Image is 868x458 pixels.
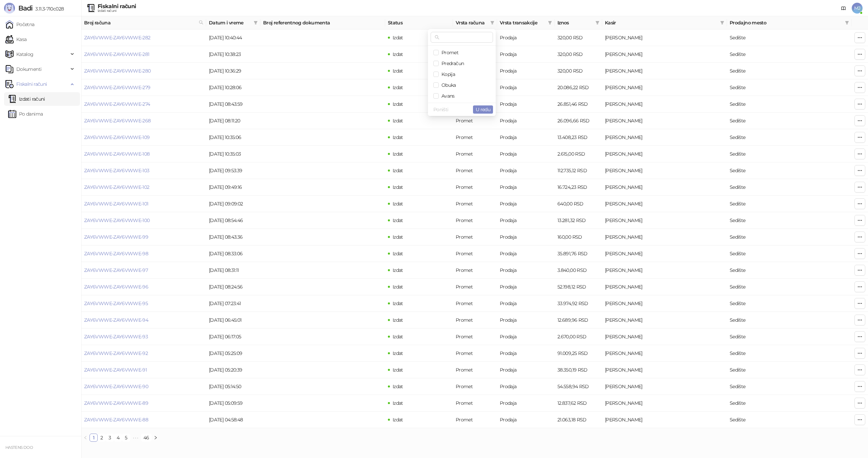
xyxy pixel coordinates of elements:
a: ZAY6VWWE-ZAY6VWWE-95 [84,300,148,306]
td: 13.281,32 RSD [555,212,602,229]
span: Izdat [393,284,403,290]
td: Miloš Jovović [602,412,727,428]
td: [DATE] 10:28:06 [206,79,260,96]
td: Sedište [727,196,852,212]
td: Sedište [727,63,852,79]
td: Miloš Jovović [602,395,727,412]
td: Miloš Jovović [602,245,727,262]
a: ZAY6VWWE-ZAY6VWWE-279 [84,84,151,91]
td: [DATE] 08:24:56 [206,279,260,295]
td: Promet [453,262,497,279]
td: 35.891,76 RSD [555,245,602,262]
td: 320,00 RSD [555,46,602,63]
span: Dokumenti [16,62,41,76]
a: 4 [114,434,122,441]
td: Promet [453,362,497,378]
td: Prodaja [497,378,555,395]
td: Promet [453,212,497,229]
a: ZAY6VWWE-ZAY6VWWE-93 [84,334,148,340]
span: Promet [439,49,458,56]
li: 4 [114,434,122,442]
td: ZAY6VWWE-ZAY6VWWE-274 [81,96,206,113]
td: ZAY6VWWE-ZAY6VWWE-281 [81,46,206,63]
a: 5 [122,434,130,441]
td: Prodaja [497,328,555,345]
td: Miloš Jovović [602,378,727,395]
td: 640,00 RSD [555,196,602,212]
td: Sedište [727,179,852,196]
li: 5 [122,434,130,442]
li: Sledeća strana [152,434,160,442]
td: Prodaja [497,162,555,179]
td: 20.086,22 RSD [555,79,602,96]
a: ZAY6VWWE-ZAY6VWWE-281 [84,51,150,57]
td: [DATE] 06:45:01 [206,312,260,328]
td: 320,00 RSD [555,29,602,46]
span: Avans [439,93,455,99]
td: Prodaja [497,196,555,212]
td: Miloš Jovović [602,46,727,63]
td: [DATE] 05:20:39 [206,362,260,378]
td: ZAY6VWWE-ZAY6VWWE-91 [81,362,206,378]
td: Miloš Jovović [602,312,727,328]
td: 12.689,96 RSD [555,312,602,328]
td: Sedište [727,345,852,362]
td: Promet [453,279,497,295]
td: Miloš Jovović [602,295,727,312]
button: left [81,434,90,442]
span: Prodajno mesto [730,19,842,26]
td: Miloš Jovović [602,345,727,362]
td: ZAY6VWWE-ZAY6VWWE-88 [81,412,206,428]
td: ZAY6VWWE-ZAY6VWWE-282 [81,29,206,46]
span: Obuka [439,82,456,88]
td: 320,00 RSD [555,63,602,79]
span: Izdat [393,201,403,207]
span: filter [548,21,552,25]
td: Sedište [727,229,852,245]
td: Miloš Jovović [602,362,727,378]
th: Vrsta računa [453,16,497,29]
a: ZAY6VWWE-ZAY6VWWE-101 [84,201,149,207]
td: ZAY6VWWE-ZAY6VWWE-98 [81,245,206,262]
a: ZAY6VWWE-ZAY6VWWE-98 [84,251,148,257]
td: Prodaja [497,312,555,328]
td: [DATE] 08:43:59 [206,96,260,113]
td: [DATE] 08:31:11 [206,262,260,279]
span: U redu [476,106,490,113]
td: Sedište [727,46,852,63]
td: ZAY6VWWE-ZAY6VWWE-97 [81,262,206,279]
td: 52.198,12 RSD [555,279,602,295]
span: filter [252,18,259,28]
td: Promet [453,378,497,395]
td: 21.063,18 RSD [555,412,602,428]
span: Izdat [393,134,403,140]
div: Izdati računi [98,9,136,13]
td: Sedište [727,129,852,146]
td: Prodaja [497,212,555,229]
a: ZAY6VWWE-ZAY6VWWE-94 [84,317,148,323]
span: filter [595,21,599,25]
td: ZAY6VWWE-ZAY6VWWE-92 [81,345,206,362]
td: Sedište [727,29,852,46]
th: Vrsta transakcije [497,16,555,29]
img: Logo [4,3,15,14]
td: 160,00 RSD [555,229,602,245]
span: search [435,35,439,40]
a: ZAY6VWWE-ZAY6VWWE-100 [84,217,150,223]
td: Miloš Jovović [602,328,727,345]
span: Izdat [393,334,403,340]
td: [DATE] 08:43:36 [206,229,260,245]
td: Sedište [727,262,852,279]
td: ZAY6VWWE-ZAY6VWWE-268 [81,113,206,129]
li: 3 [106,434,114,442]
span: filter [547,18,553,28]
span: Predračun [439,60,464,66]
a: ZAY6VWWE-ZAY6VWWE-103 [84,167,150,174]
td: 2.670,00 RSD [555,328,602,345]
td: Promet [453,312,497,328]
td: ZAY6VWWE-ZAY6VWWE-103 [81,162,206,179]
span: Izdat [393,51,403,57]
span: Badi [18,4,33,12]
td: Promet [453,245,497,262]
td: 112.735,12 RSD [555,162,602,179]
